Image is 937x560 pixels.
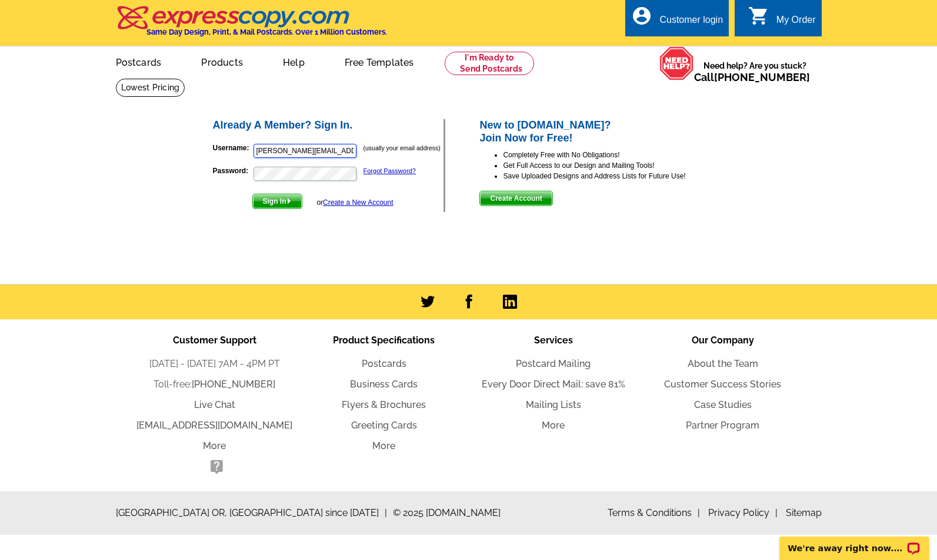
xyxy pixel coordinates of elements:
[364,167,416,174] a: Forgot Password?
[631,5,652,26] i: account_circle
[253,194,302,208] span: Sign In
[482,379,625,390] a: Every Door Direct Mail: save 81%
[688,358,758,369] a: About the Team
[333,335,435,346] span: Product Specifications
[516,358,591,369] a: Postcard Mailing
[342,399,426,410] a: Flyers & Brochures
[694,60,816,83] span: Need help? Are you stuck?
[393,506,501,520] span: © 2025 [DOMAIN_NAME]
[479,119,726,144] h2: New to [DOMAIN_NAME]? Join Now for Free!
[526,399,581,410] a: Mailing Lists
[130,357,299,371] li: [DATE] - [DATE] 7AM - 4PM PT
[748,5,769,26] i: shopping_cart
[326,48,433,75] a: Free Templates
[776,15,816,31] div: My Order
[264,48,324,75] a: Help
[97,48,181,75] a: Postcards
[503,171,726,181] li: Save Uploaded Designs and Address Lists for Future Use!
[213,143,252,153] label: Username:
[714,71,810,83] a: [PHONE_NUMBER]
[503,160,726,171] li: Get Full Access to our Design and Mailing Tools!
[503,150,726,160] li: Completely Free with No Obligations!
[659,15,723,31] div: Customer login
[534,335,573,346] span: Services
[213,119,444,132] h2: Already A Member? Sign In.
[323,198,393,207] a: Create a New Account
[350,379,418,390] a: Business Cards
[286,198,292,204] img: button-next-arrow-white.png
[182,48,262,75] a: Products
[694,399,752,410] a: Case Studies
[786,507,822,518] a: Sitemap
[542,420,565,431] a: More
[146,28,387,36] h4: Same Day Design, Print, & Mail Postcards. Over 1 Million Customers.
[686,420,759,431] a: Partner Program
[136,420,292,431] a: [EMAIL_ADDRESS][DOMAIN_NAME]
[194,399,235,410] a: Live Chat
[608,507,700,518] a: Terms & Conditions
[692,335,754,346] span: Our Company
[631,13,723,28] a: account_circle Customer login
[351,420,417,431] a: Greeting Cards
[772,523,937,560] iframe: LiveChat chat widget
[659,46,694,80] img: help
[480,191,552,205] span: Create Account
[708,507,778,518] a: Privacy Policy
[316,197,393,208] div: or
[203,440,226,451] a: More
[364,144,441,151] small: (usually your email address)
[372,440,395,451] a: More
[362,358,406,369] a: Postcards
[479,191,552,206] button: Create Account
[116,506,387,520] span: [GEOGRAPHIC_DATA] OR, [GEOGRAPHIC_DATA] since [DATE]
[192,379,275,390] a: [PHONE_NUMBER]
[213,166,252,176] label: Password:
[252,194,302,209] button: Sign In
[173,335,256,346] span: Customer Support
[664,379,781,390] a: Customer Success Stories
[694,71,810,83] span: Call
[748,13,816,28] a: shopping_cart My Order
[130,377,299,392] li: Toll-free:
[116,14,387,36] a: Same Day Design, Print, & Mail Postcards. Over 1 Million Customers.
